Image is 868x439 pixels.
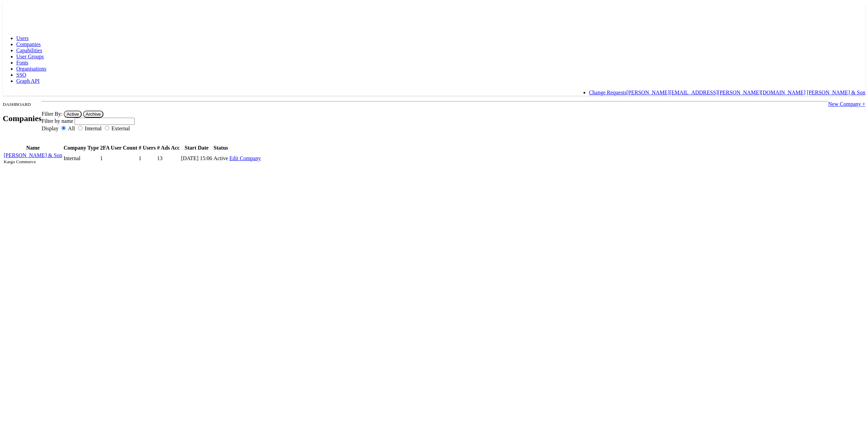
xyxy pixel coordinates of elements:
a: User Groups [16,54,44,59]
label: All [68,126,75,131]
th: Name [3,145,62,151]
a: [PERSON_NAME] & Son [4,152,62,158]
span: Active [214,155,228,161]
a: Graph API [16,78,40,84]
label: Filter By: [42,111,63,117]
label: Internal [85,126,102,131]
a: Companies [16,41,41,47]
button: Active [64,111,81,118]
td: Internal [63,152,99,165]
td: 13 [157,152,180,165]
h2: Companies [3,114,42,123]
small: Kargo Commerce [4,159,36,164]
label: Display [42,126,59,131]
th: # Ads Acc [157,145,180,151]
label: External [112,126,130,131]
a: SSO [16,72,26,78]
th: Company Type [63,145,99,151]
td: 1 [138,152,156,165]
th: Start Date [181,145,213,151]
button: Archive [83,111,103,118]
th: 2FA User Count [100,145,138,151]
a: [PERSON_NAME][EMAIL_ADDRESS][PERSON_NAME][DOMAIN_NAME] [627,90,806,95]
a: Users [16,35,28,41]
td: 1 [100,152,138,165]
a: Edit Company [230,155,261,161]
td: [DATE] 15:06 [181,152,213,165]
a: Change Requests [589,90,627,95]
a: Organisations [16,66,46,72]
a: Capabilities [16,47,42,53]
small: DASHBOARD [3,102,31,107]
span: Filter by name [42,118,73,124]
th: # Users [138,145,156,151]
a: [PERSON_NAME] & Son [807,90,865,95]
a: Fonts [16,60,28,65]
th: Status [213,145,229,151]
a: New Company + [828,101,865,107]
